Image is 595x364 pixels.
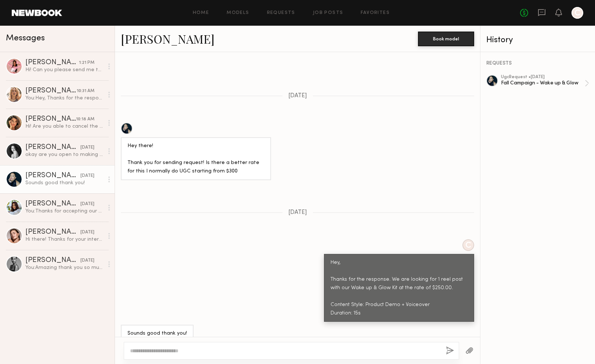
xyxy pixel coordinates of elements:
[571,7,583,19] a: C
[418,32,474,46] button: Book model
[193,11,209,15] a: Home
[501,75,589,92] a: ugcRequest •[DATE]Fall Campaign - Wake up & Glow
[418,35,474,41] a: Book model
[121,31,214,47] a: [PERSON_NAME]
[313,11,343,15] a: Job Posts
[501,75,585,80] div: ugc Request • [DATE]
[25,208,104,215] div: You: Thanks for accepting our collab. I want to confirm that the campaign deliverables below: Con...
[25,229,80,236] div: [PERSON_NAME]
[25,87,77,95] div: [PERSON_NAME]
[501,80,585,87] div: Fall Campaign - Wake up & Glow
[25,116,76,123] div: [PERSON_NAME]
[288,93,307,99] span: [DATE]
[486,36,589,44] div: History
[486,61,589,66] div: REQUESTS
[227,11,249,15] a: Models
[76,116,94,123] div: 10:18 AM
[25,257,80,264] div: [PERSON_NAME]
[267,11,295,15] a: Requests
[25,264,104,271] div: You: Amazing thank you so much [PERSON_NAME]
[6,34,45,43] span: Messages
[80,257,94,264] div: [DATE]
[127,142,264,176] div: Hey there! Thank you for sending request! Is there a better rate for this I normally do UGC start...
[25,236,104,243] div: Hi there! Thanks for your interest :) Is there any flexibility in the budget? Typically for an ed...
[25,66,104,73] div: Hi! Can you please send me the tracking details?
[25,172,80,179] div: [PERSON_NAME]
[25,59,79,66] div: [PERSON_NAME]
[361,11,390,15] a: Favorites
[79,59,94,66] div: 1:21 PM
[25,95,104,102] div: You: Hey, Thanks for the response. We are looking for 1 reel post with our Wake up & Glow Kit at ...
[25,151,104,158] div: okay are you open to making the rate $200? Due to the requirements with posting and creating supe...
[25,179,104,186] div: Sounds good thank you!
[80,229,94,236] div: [DATE]
[25,200,80,208] div: [PERSON_NAME]
[80,144,94,151] div: [DATE]
[77,88,94,95] div: 10:31 AM
[25,144,80,151] div: [PERSON_NAME]
[288,210,307,216] span: [DATE]
[331,259,468,318] div: Hey, Thanks for the response. We are looking for 1 reel post with our Wake up & Glow Kit at the r...
[127,330,187,338] div: Sounds good thank you!
[80,201,94,208] div: [DATE]
[80,172,94,179] div: [DATE]
[25,123,104,130] div: Hi! Are you able to cancel the job please? Just want to make sure you don’t send products my way....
